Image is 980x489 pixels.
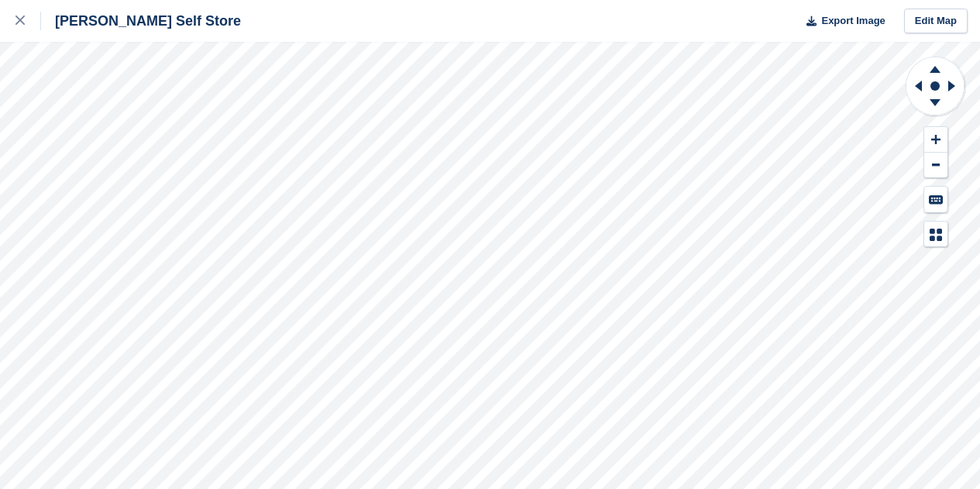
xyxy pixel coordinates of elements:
button: Export Image [797,9,885,34]
a: Edit Map [904,9,968,34]
div: [PERSON_NAME] Self Store [41,12,241,30]
button: Zoom In [924,127,947,153]
button: Zoom Out [924,153,947,178]
button: Map Legend [924,222,947,247]
span: Export Image [821,13,885,29]
button: Keyboard Shortcuts [924,187,947,212]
